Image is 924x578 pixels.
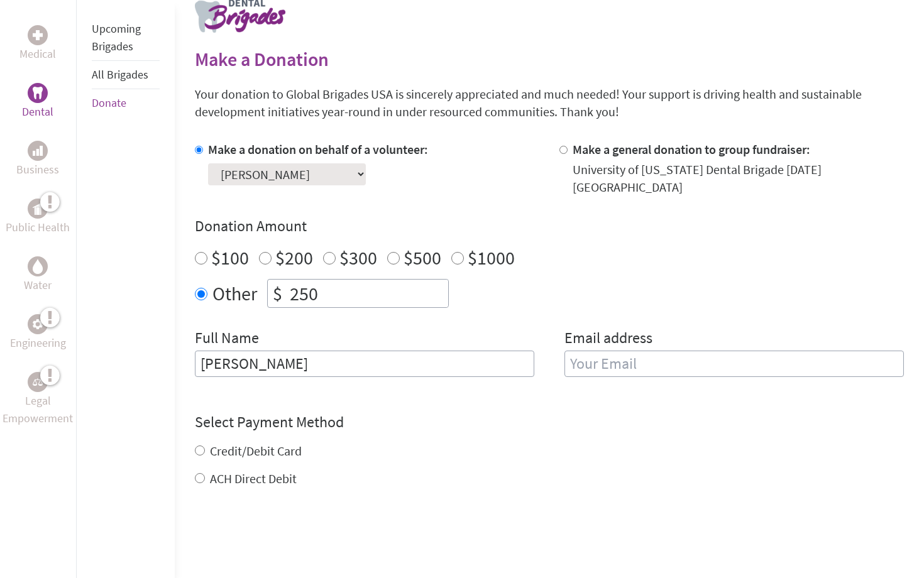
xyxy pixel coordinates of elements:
[404,246,441,270] label: $500
[195,216,904,236] h4: Donation Amount
[33,259,43,273] img: Water
[92,67,148,82] a: All Brigades
[210,443,302,459] label: Credit/Debit Card
[195,48,904,70] h2: Make a Donation
[33,319,43,329] img: Engineering
[22,83,53,121] a: DentalDental
[275,246,313,270] label: $200
[564,328,652,351] label: Email address
[211,246,249,270] label: $100
[19,25,56,63] a: MedicalMedical
[564,351,904,377] input: Your Email
[92,61,160,89] li: All Brigades
[287,280,448,307] input: Enter Amount
[195,328,259,351] label: Full Name
[3,372,74,427] a: Legal EmpowermentLegal Empowerment
[573,141,810,157] label: Make a general donation to group fundraiser:
[6,219,70,236] p: Public Health
[468,246,515,270] label: $1000
[92,95,126,110] a: Donate
[33,87,43,99] img: Dental
[16,161,59,178] p: Business
[33,146,43,156] img: Business
[33,378,43,386] img: Legal Empowerment
[6,199,70,236] a: Public HealthPublic Health
[573,161,904,196] div: University of [US_STATE] Dental Brigade [DATE] [GEOGRAPHIC_DATA]
[10,314,66,352] a: EngineeringEngineering
[195,351,534,377] input: Enter Full Name
[92,21,141,53] a: Upcoming Brigades
[212,279,257,308] label: Other
[24,256,52,294] a: WaterWater
[28,83,48,103] div: Dental
[339,246,377,270] label: $300
[10,334,66,352] p: Engineering
[16,141,59,178] a: BusinessBusiness
[28,372,48,392] div: Legal Empowerment
[24,276,52,294] p: Water
[19,45,56,63] p: Medical
[28,314,48,334] div: Engineering
[195,85,904,121] p: Your donation to Global Brigades USA is sincerely appreciated and much needed! Your support is dr...
[33,202,43,215] img: Public Health
[28,256,48,276] div: Water
[92,15,160,61] li: Upcoming Brigades
[210,471,297,486] label: ACH Direct Debit
[195,513,386,562] iframe: reCAPTCHA
[92,89,160,117] li: Donate
[22,103,53,121] p: Dental
[33,30,43,40] img: Medical
[208,141,428,157] label: Make a donation on behalf of a volunteer:
[28,199,48,219] div: Public Health
[268,280,287,307] div: $
[195,412,904,432] h4: Select Payment Method
[28,25,48,45] div: Medical
[3,392,74,427] p: Legal Empowerment
[28,141,48,161] div: Business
